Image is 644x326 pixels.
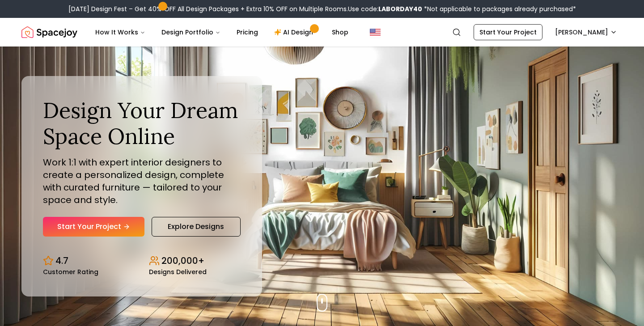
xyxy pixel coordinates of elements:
button: Design Portfolio [154,23,228,41]
a: AI Design [267,23,323,41]
button: [PERSON_NAME] [550,24,623,40]
small: Designs Delivered [149,269,207,275]
img: United States [370,27,381,38]
a: Shop [325,23,356,41]
div: [DATE] Design Fest – Get 40% OFF All Design Packages + Extra 10% OFF on Multiple Rooms. [68,4,576,13]
span: *Not applicable to packages already purchased* [422,4,576,13]
a: Spacejoy [21,23,77,41]
b: LABORDAY40 [378,4,422,13]
img: Spacejoy Logo [21,23,77,41]
a: Explore Designs [152,217,241,237]
div: Design stats [43,247,241,275]
a: Start Your Project [43,217,144,237]
nav: Global [21,18,623,47]
small: Customer Rating [43,269,98,275]
a: Start Your Project [474,24,542,40]
p: Work 1:1 with expert interior designers to create a personalized design, complete with curated fu... [43,156,241,206]
button: How It Works [88,23,153,41]
a: Pricing [229,23,265,41]
span: Use code: [348,4,422,13]
h1: Design Your Dream Space Online [43,97,241,149]
p: 4.7 [55,254,68,267]
p: 200,000+ [161,254,204,267]
nav: Main [88,23,356,41]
